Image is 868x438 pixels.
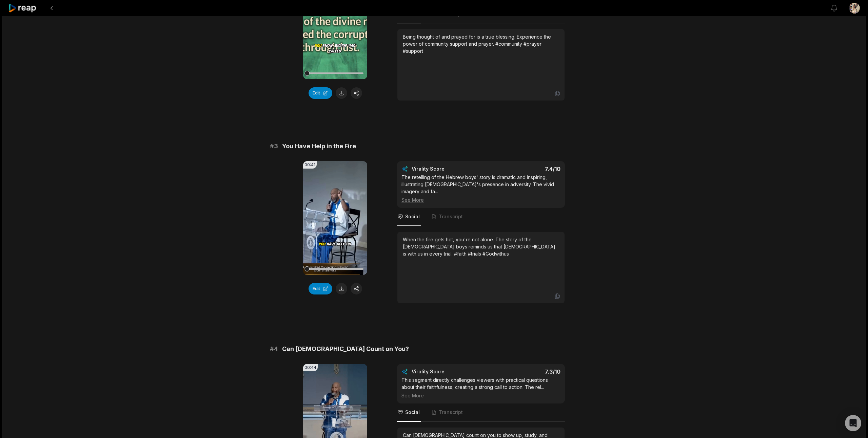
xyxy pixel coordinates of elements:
[403,236,559,257] div: When the fire gets hot, you're not alone. The story of the [DEMOGRAPHIC_DATA] boys reminds us tha...
[397,208,565,226] nav: Tabs
[412,368,485,375] div: Virality Score
[401,392,560,399] div: See More
[405,213,420,220] span: Social
[439,409,463,416] span: Transcript
[303,161,367,275] video: Your browser does not support mp4 format.
[401,376,560,399] div: This segment directly challenges viewers with practical questions about their faithfulness, creat...
[845,415,861,431] div: Open Intercom Messenger
[412,166,485,172] div: Virality Score
[270,344,278,354] span: # 4
[309,87,332,99] button: Edit
[401,174,560,203] div: The retelling of the Hebrew boys' story is dramatic and inspiring, illustrating [DEMOGRAPHIC_DATA...
[488,166,561,172] div: 7.4 /10
[270,141,278,151] span: # 3
[488,368,561,375] div: 7.3 /10
[397,403,565,422] nav: Tabs
[309,283,332,294] button: Edit
[403,33,559,54] div: Being thought of and prayed for is a true blessing. Experience the power of community support and...
[405,409,420,416] span: Social
[282,344,409,354] span: Can [DEMOGRAPHIC_DATA] Count on You?
[439,213,463,220] span: Transcript
[282,141,356,151] span: You Have Help in the Fire
[401,196,560,203] div: See More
